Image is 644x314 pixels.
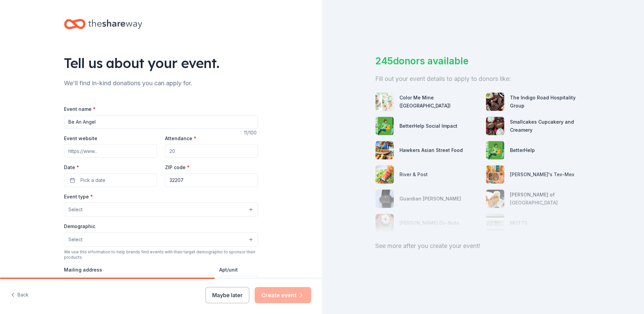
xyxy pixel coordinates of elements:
[399,146,463,154] div: Hawkers Asian Street Food
[375,54,591,68] div: 245 donors available
[219,266,238,273] label: Apt/unit
[64,249,258,260] div: We use this information to help brands find events with their target demographic to sponsor their...
[486,93,504,111] img: photo for The Indigo Road Hospitality Group
[64,135,97,142] label: Event website
[64,78,258,89] div: We'll find in-kind donations you can apply for.
[244,129,258,137] div: 11 /100
[64,164,157,171] label: Date
[375,73,591,84] div: Fill out your event details to apply to donors like:
[64,223,95,230] label: Demographic
[64,276,214,289] input: Enter a US address
[64,202,258,217] button: Select
[64,266,102,273] label: Mailing address
[376,141,394,159] img: photo for Hawkers Asian Street Food
[64,193,93,200] label: Event type
[510,146,535,154] div: BetterHelp
[64,106,96,113] label: Event name
[486,117,504,135] img: photo for Smallcakes Cupcakery and Creamery
[64,54,258,72] div: Tell us about your event.
[64,115,258,129] input: Spring Fundraiser
[64,144,157,158] input: https://www...
[165,135,196,142] label: Attendance
[510,118,591,134] div: Smallcakes Cupcakery and Creamery
[64,232,258,247] button: Select
[165,144,258,158] input: 20
[486,141,504,159] img: photo for BetterHelp
[399,94,480,110] div: Color Me Mine ([GEOGRAPHIC_DATA])
[376,117,394,135] img: photo for BetterHelp Social Impact
[68,206,83,214] span: Select
[376,93,394,111] img: photo for Color Me Mine (Jacksonville)
[11,288,29,302] button: Back
[165,174,258,187] input: 12345 (U.S. only)
[205,287,249,303] button: Maybe later
[165,164,190,171] label: ZIP code
[64,174,157,187] button: Pick a date
[80,176,105,184] span: Pick a date
[399,122,457,130] div: BetterHelp Social Impact
[219,276,258,289] input: #
[510,94,591,110] div: The Indigo Road Hospitality Group
[375,241,591,251] div: See more after you create your event!
[68,235,83,244] span: Select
